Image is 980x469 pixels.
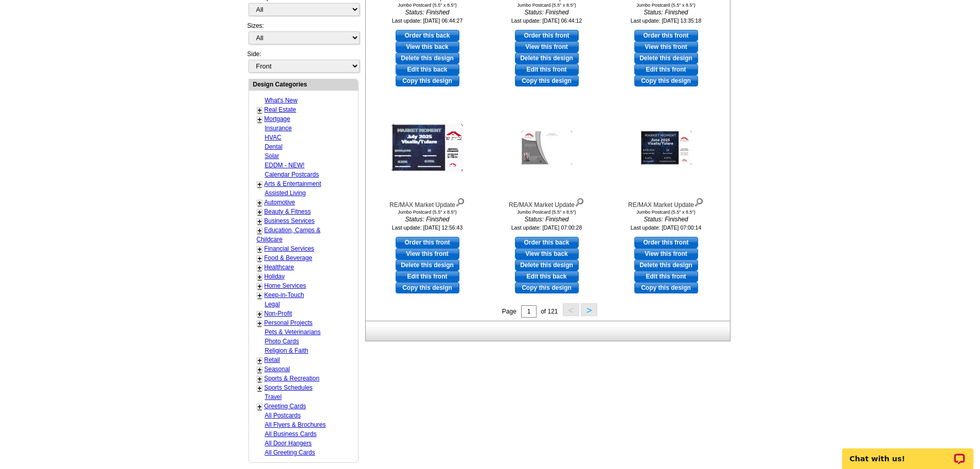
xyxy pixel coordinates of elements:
a: edit this design [515,64,579,75]
a: What's New [265,97,298,104]
img: RE/MAX Market Update [391,124,464,172]
a: Copy this design [396,75,459,86]
img: RE/MAX Market Update [640,131,692,165]
a: Copy this design [634,282,698,293]
a: use this design [515,30,579,41]
a: All Postcards [265,412,301,419]
a: + [258,375,262,383]
a: + [258,403,262,411]
a: use this design [634,237,698,248]
a: edit this design [634,64,698,75]
div: Jumbo Postcard (5.5" x 8.5") [610,3,723,8]
a: Copy this design [634,75,698,86]
a: Non-Profit [264,310,292,317]
a: Sports & Recreation [264,375,319,382]
a: Legal [265,301,280,308]
div: Design Categories [249,79,358,89]
a: Dental [265,143,283,150]
a: Religion & Faith [265,347,309,354]
a: Pets & Veterinarians [265,328,321,336]
div: RE/MAX Market Update [610,196,723,210]
small: Last update: [DATE] 07:00:28 [511,224,582,231]
div: Jumbo Postcard (5.5" x 8.5") [610,210,723,215]
a: Delete this design [634,53,698,64]
a: Assisted Living [265,189,306,197]
a: + [258,310,262,318]
a: View this back [396,41,459,53]
a: Financial Services [264,245,314,252]
a: + [258,245,262,253]
a: Real Estate [264,106,296,113]
iframe: LiveChat chat widget [835,437,980,469]
a: View this front [396,248,459,259]
a: Delete this design [396,53,459,64]
a: Copy this design [515,75,579,86]
a: EDDM - NEW! [265,162,305,169]
a: Education, Camps & Childcare [257,227,320,243]
a: Arts & Entertainment [264,180,322,187]
a: Travel [265,393,282,401]
a: + [258,254,262,263]
img: view design details [694,196,704,207]
a: All Flyers & Brochures [265,421,326,428]
a: Business Services [264,217,315,224]
a: Delete this design [634,259,698,271]
small: Last update: [DATE] 13:35:18 [631,18,702,24]
a: Food & Beverage [264,254,312,262]
a: Copy this design [515,282,579,293]
a: edit this design [396,271,459,282]
span: of 121 [541,308,558,315]
img: view design details [455,196,465,207]
a: + [258,115,262,124]
i: Status: Finished [610,215,723,224]
a: Insurance [265,125,292,132]
a: + [258,356,262,364]
a: Solar [265,152,279,160]
img: RE/MAX Market Update [521,131,573,165]
a: + [258,319,262,327]
a: + [258,199,262,207]
a: + [258,217,262,225]
i: Status: Finished [490,215,603,224]
a: Mortgage [264,115,291,123]
button: < [563,303,579,316]
a: + [258,208,262,216]
a: Automotive [264,199,295,206]
div: RE/MAX Market Update [490,196,603,210]
a: Copy this design [396,282,459,293]
small: Last update: [DATE] 12:56:43 [392,224,463,231]
div: RE/MAX Market Update [371,196,484,210]
a: + [258,227,262,235]
a: + [258,282,262,290]
a: + [258,180,262,188]
a: use this design [634,30,698,41]
a: Greeting Cards [264,403,306,410]
div: Jumbo Postcard (5.5" x 8.5") [490,210,603,215]
small: Last update: [DATE] 06:44:12 [511,18,582,24]
a: All Greeting Cards [265,449,315,456]
a: Delete this design [396,259,459,271]
a: + [258,291,262,300]
a: HVAC [265,134,281,141]
a: All Door Hangers [265,440,312,447]
div: Jumbo Postcard (5.5" x 8.5") [371,210,484,215]
a: edit this design [515,271,579,282]
a: Home Services [264,282,306,289]
i: Status: Finished [371,8,484,17]
div: Side: [247,49,359,74]
i: Status: Finished [371,215,484,224]
button: > [581,303,597,316]
a: All Business Cards [265,430,317,438]
a: Personal Projects [264,319,313,326]
a: Delete this design [515,53,579,64]
a: Retail [264,356,280,363]
a: View this front [634,248,698,259]
a: Sports Schedules [264,384,313,391]
a: + [258,106,262,114]
a: use this design [396,30,459,41]
span: Page [502,308,516,315]
div: Sizes: [247,21,359,49]
a: Healthcare [264,264,294,271]
i: Status: Finished [610,8,723,17]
